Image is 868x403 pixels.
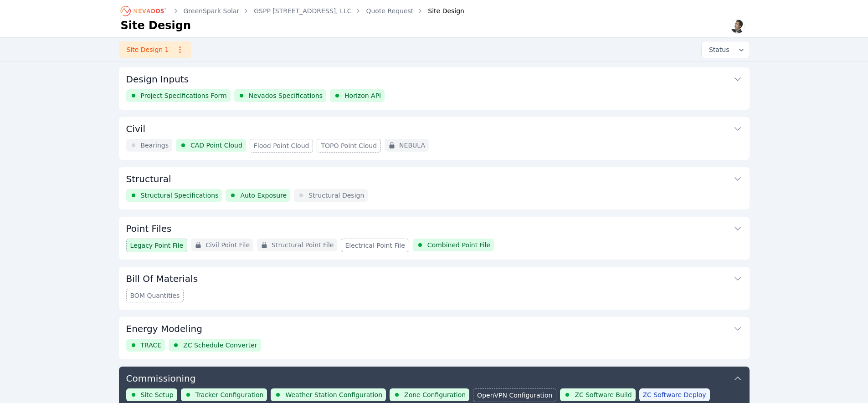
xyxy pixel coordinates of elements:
[141,91,227,100] span: Project Specifications Form
[183,341,257,350] span: ZC Schedule Converter
[130,241,184,250] span: Legacy Point File
[705,45,729,54] span: Status
[141,390,174,399] span: Site Setup
[141,341,162,350] span: TRACE
[415,6,464,15] div: Site Design
[730,19,745,34] img: Alex Kushner
[126,272,198,285] h3: Bill Of Materials
[141,141,169,150] span: Bearings
[119,117,750,160] div: CivilBearingsCAD Point CloudFlood Point CloudTOPO Point CloudNEBULA
[254,6,351,15] a: GSPP [STREET_ADDRESS], LLC
[240,191,287,200] span: Auto Exposure
[184,6,240,15] a: GreenSpark Solar
[126,372,196,385] h3: Commissioning
[321,141,377,150] span: TOPO Point Cloud
[366,6,413,15] a: Quote Request
[702,41,750,58] button: Status
[643,390,706,399] span: ZC Software Deploy
[121,4,464,18] nav: Breadcrumb
[285,390,382,399] span: Weather Station Configuration
[205,240,250,250] span: Civil Point File
[399,141,425,150] span: NEBULA
[344,91,381,100] span: Horizon API
[126,73,189,86] h3: Design Inputs
[190,141,242,150] span: CAD Point Cloud
[121,18,191,33] h1: Site Design
[141,191,219,200] span: Structural Specifications
[195,390,264,399] span: Tracker Configuration
[126,217,742,239] button: Point Files
[126,122,145,135] h3: Civil
[404,390,466,399] span: Zone Configuration
[477,391,552,400] span: OpenVPN Configuration
[308,191,364,200] span: Structural Design
[126,322,202,335] h3: Energy Modeling
[345,241,405,250] span: Electrical Point File
[126,67,742,89] button: Design Inputs
[130,291,180,300] span: BOM Quantities
[119,267,750,310] div: Bill Of MaterialsBOM Quantities
[126,317,742,339] button: Energy Modeling
[126,267,742,289] button: Bill Of Materials
[427,240,490,250] span: Combined Point File
[126,167,742,189] button: Structural
[272,240,334,250] span: Structural Point File
[119,167,750,209] div: StructuralStructural SpecificationsAuto ExposureStructural Design
[249,91,323,100] span: Nevados Specifications
[119,41,191,58] a: Site Design 1
[119,317,750,359] div: Energy ModelingTRACEZC Schedule Converter
[126,117,742,139] button: Civil
[126,173,171,185] h3: Structural
[254,141,309,150] span: Flood Point Cloud
[126,367,742,388] button: Commissioning
[119,67,750,110] div: Design InputsProject Specifications FormNevados SpecificationsHorizon API
[575,390,632,399] span: ZC Software Build
[119,217,750,260] div: Point FilesLegacy Point FileCivil Point FileStructural Point FileElectrical Point FileCombined Po...
[126,222,172,235] h3: Point Files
